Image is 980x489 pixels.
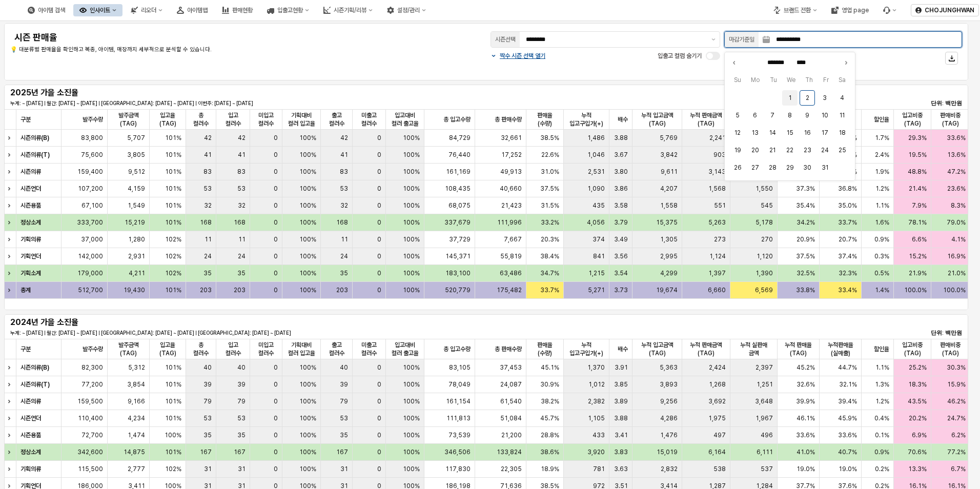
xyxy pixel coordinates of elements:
[403,134,420,142] span: 100%
[767,4,823,16] div: 브랜드 전환
[708,185,726,193] span: 1,568
[377,134,381,142] span: 0
[660,134,678,142] span: 5,769
[838,185,857,193] span: 36.8%
[817,108,832,123] button: 2025-10-10
[381,4,432,16] div: 설정/관리
[875,201,889,210] span: 1.1%
[171,4,214,16] button: 아이템맵
[898,341,927,357] span: 입고비중(TAG)
[274,201,278,210] span: 0
[261,4,315,16] div: 입출고현황
[274,218,278,227] span: 0
[541,201,559,210] span: 31.5%
[165,252,181,260] span: 102%
[4,359,17,376] div: Expand row
[325,111,348,128] span: 출고 컬러수
[10,46,407,54] p: 💡 대분류별 판매율을 확인하고 복종, 아이템, 매장까지 세부적으로 분석할 수 있습니다.
[614,168,628,176] span: 3.80
[254,341,278,357] span: 미입고 컬러수
[834,75,851,85] span: Sa
[4,214,17,231] div: Expand row
[4,197,17,214] div: Expand row
[340,185,348,193] span: 53
[21,202,41,209] strong: 시즌용품
[765,108,780,123] button: 2025-10-07
[801,75,818,85] span: Th
[587,185,605,193] span: 1,090
[81,151,103,159] span: 75,600
[614,201,628,210] span: 3.58
[446,168,471,176] span: 161,169
[501,134,522,142] span: 32,661
[782,160,798,175] button: 2025-10-29
[782,75,800,85] span: We
[4,376,17,393] div: Expand row
[83,345,103,353] span: 발주수량
[765,142,780,158] button: 2025-10-21
[495,345,522,353] span: 총 판매수량
[765,160,780,175] button: 2025-10-28
[287,111,316,128] span: 기획대비 컬러 입고율
[4,282,17,298] div: Expand row
[784,7,811,14] div: 브랜드 전환
[709,134,726,142] span: 2,241
[216,4,259,16] button: 판매현황
[782,341,815,357] span: 누적 판매율(TAG)
[237,185,246,193] span: 53
[541,218,559,227] span: 33.2%
[274,151,278,159] span: 0
[22,4,71,16] button: 아이템 검색
[220,341,246,357] span: 입고 컬러수
[21,236,41,243] strong: 기획의류
[204,151,212,159] span: 41
[154,111,181,128] span: 입고율(TAG)
[443,345,471,353] span: 총 입고수량
[299,201,316,210] span: 100%
[38,7,65,14] div: 아이템 검색
[165,134,181,142] span: 101%
[190,111,212,128] span: 총 컬러수
[112,111,145,128] span: 발주금액(TAG)
[911,4,979,16] button: CHOJUNGHWAN
[21,345,31,353] span: 구분
[951,235,966,243] span: 4.1%
[128,252,145,260] span: 2,931
[825,4,875,16] button: 영업 page
[165,168,181,176] span: 101%
[661,168,678,176] span: 9,611
[909,185,927,193] span: 21.4%
[618,345,628,353] span: 배수
[73,4,122,16] button: 인사이트
[403,151,420,159] span: 100%
[90,7,110,14] div: 인사이트
[587,218,605,227] span: 4,056
[377,218,381,227] span: 0
[317,4,379,16] button: 시즌기획/리뷰
[935,341,965,357] span: 판매비중(TAG)
[204,201,212,210] span: 32
[274,168,278,176] span: 0
[501,201,522,210] span: 21,423
[637,341,678,357] span: 누적 입고금액(TAG)
[274,134,278,142] span: 0
[912,201,927,210] span: 7.9%
[238,151,246,159] span: 41
[730,160,745,175] button: 2025-10-26
[165,201,181,210] span: 101%
[274,235,278,243] span: 0
[713,151,726,159] span: 903
[299,134,316,142] span: 100%
[299,235,316,243] span: 100%
[238,134,246,142] span: 42
[797,218,815,227] span: 34.2%
[541,168,559,176] span: 31.0%
[500,168,522,176] span: 49,913
[800,142,815,158] button: 2025-10-23
[200,218,212,227] span: 168
[237,168,246,176] span: 83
